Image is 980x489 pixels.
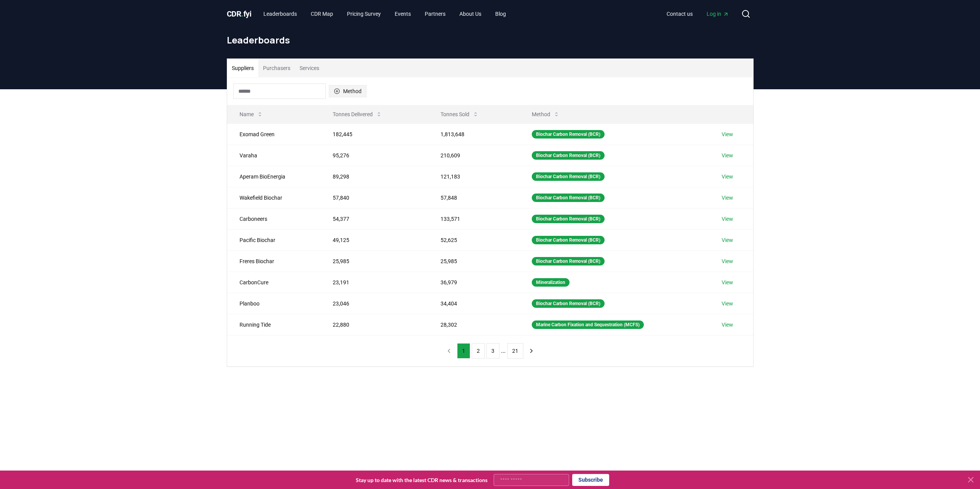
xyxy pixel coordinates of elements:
[389,7,417,21] a: Events
[428,229,519,250] td: 52,625
[320,145,428,166] td: 95,276
[532,215,605,223] div: Biochar Carbon Removal (BCR)
[722,152,733,159] a: View
[486,343,499,359] button: 3
[233,107,269,122] button: Name
[428,272,519,293] td: 36,979
[320,187,428,208] td: 57,840
[457,343,470,359] button: 1
[507,343,523,359] button: 21
[258,59,295,77] button: Purchasers
[722,215,733,223] a: View
[320,229,428,250] td: 49,125
[257,7,303,21] a: Leaderboards
[722,257,733,265] a: View
[320,208,428,229] td: 54,377
[227,208,321,229] td: Carboneers
[532,130,605,139] div: Biochar Carbon Removal (BCR)
[227,166,321,187] td: Aperam BioEnergia
[532,320,644,329] div: Marine Carbon Fixation and Sequestration (MCFS)
[428,293,519,314] td: 34,404
[722,236,733,244] a: View
[428,208,519,229] td: 133,571
[532,236,605,244] div: Biochar Carbon Removal (BCR)
[295,59,324,77] button: Services
[532,257,605,265] div: Biochar Carbon Removal (BCR)
[329,85,367,97] button: Method
[532,151,605,160] div: Biochar Carbon Removal (BCR)
[341,7,387,21] a: Pricing Survey
[501,346,506,355] li: ...
[660,7,735,21] nav: Main
[722,173,733,180] a: View
[227,272,321,293] td: CarbonCure
[320,272,428,293] td: 23,191
[722,279,733,286] a: View
[532,194,605,202] div: Biochar Carbon Removal (BCR)
[227,293,321,314] td: Planboo
[227,8,251,19] a: CDR.fyi
[320,124,428,145] td: 182,445
[227,314,321,335] td: Running Tide
[428,250,519,272] td: 25,985
[227,250,321,272] td: Freres Biochar
[419,7,452,21] a: Partners
[227,9,251,18] span: CDR fyi
[700,7,735,21] a: Log in
[707,10,729,18] span: Log in
[722,321,733,329] a: View
[320,314,428,335] td: 22,880
[722,194,733,202] a: View
[320,250,428,272] td: 25,985
[532,278,570,287] div: Mineralization
[327,107,388,122] button: Tonnes Delivered
[489,7,512,21] a: Blog
[526,107,566,122] button: Method
[241,9,243,18] span: .
[428,166,519,187] td: 121,183
[660,7,699,21] a: Contact us
[428,124,519,145] td: 1,813,648
[722,300,733,307] a: View
[257,7,512,21] nav: Main
[227,59,258,77] button: Suppliers
[227,229,321,250] td: Pacific Biochar
[472,343,485,359] button: 2
[434,107,485,122] button: Tonnes Sold
[428,145,519,166] td: 210,609
[320,166,428,187] td: 89,298
[227,34,754,46] h1: Leaderboards
[227,145,321,166] td: Varaha
[722,130,733,138] a: View
[227,124,321,145] td: Exomad Green
[525,343,538,359] button: next page
[428,187,519,208] td: 57,848
[227,187,321,208] td: Wakefield Biochar
[532,172,605,181] div: Biochar Carbon Removal (BCR)
[320,293,428,314] td: 23,046
[532,299,605,308] div: Biochar Carbon Removal (BCR)
[305,7,339,21] a: CDR Map
[428,314,519,335] td: 28,302
[453,7,487,21] a: About Us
